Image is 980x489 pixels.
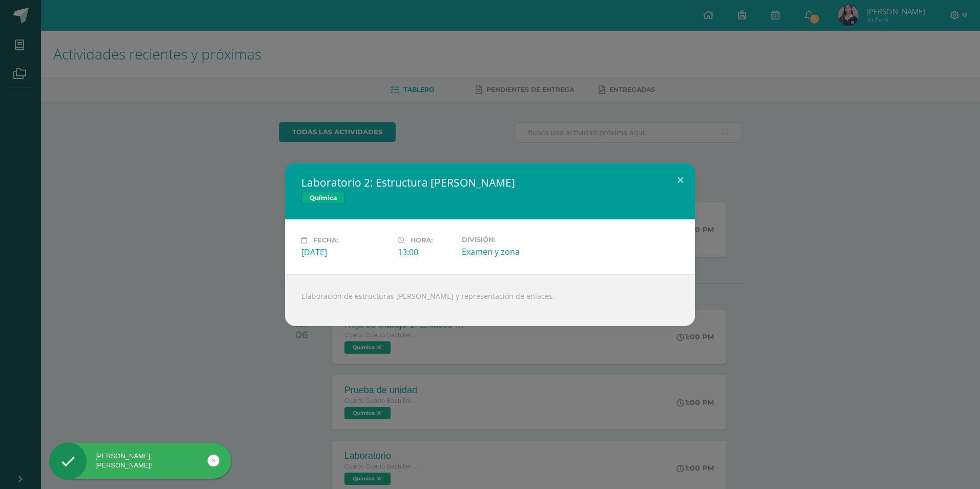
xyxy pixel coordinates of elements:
div: [PERSON_NAME], [PERSON_NAME]! [49,452,231,470]
h2: Laboratorio 2: Estructura [PERSON_NAME] [301,175,679,190]
button: Close (Esc) [666,163,695,198]
div: 13:00 [398,247,454,258]
span: Hora: [411,236,433,244]
div: [DATE] [301,247,390,258]
label: División: [462,236,550,243]
span: Fecha: [313,236,338,244]
div: Elaboración de estructuras [PERSON_NAME] y representación de enlaces. [285,274,695,326]
span: Química [301,192,345,204]
div: Examen y zona [462,246,550,257]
